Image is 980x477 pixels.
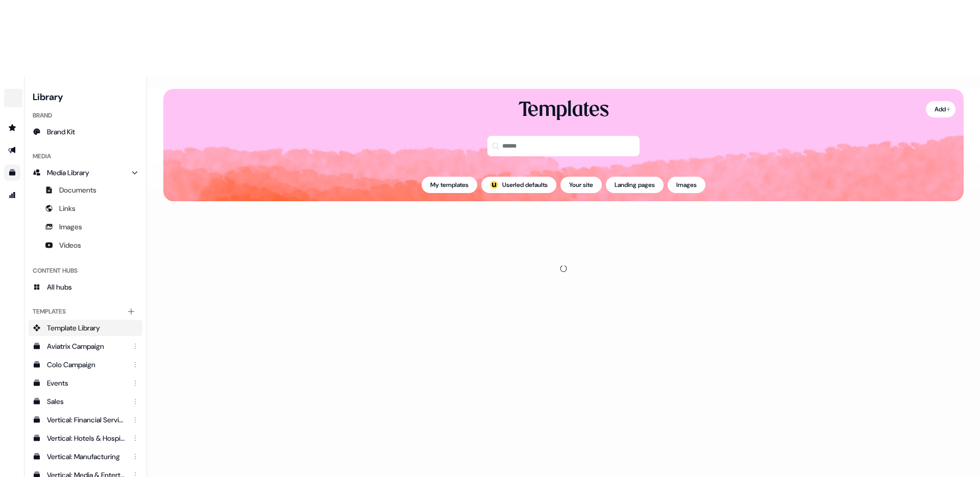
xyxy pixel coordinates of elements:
a: Vertical: Financial Services [29,412,142,428]
a: Sales [29,393,142,410]
button: Images [668,177,705,193]
div: Vertical: Hotels & Hospitality [47,433,126,443]
a: Media Library [29,164,142,181]
a: Go to outbound experience [4,142,20,158]
span: Brand Kit [47,127,75,137]
a: Template Library [29,320,142,336]
a: Videos [29,237,142,253]
div: Aviatrix Campaign [47,341,126,351]
a: Vertical: Manufacturing [29,448,142,465]
a: Colo Campaign [29,356,142,373]
div: Media [29,148,142,164]
a: Images [29,219,142,235]
a: Go to prospects [4,120,20,136]
span: All hubs [47,282,72,292]
span: Media Library [47,168,89,178]
a: Links [29,200,142,217]
span: Links [59,203,76,213]
button: userled logo;Userled defaults [481,177,556,193]
div: Brand [29,107,142,124]
div: ; [490,181,498,189]
div: Content Hubs [29,263,142,279]
button: Your site [560,177,602,193]
div: Sales [47,396,126,407]
a: Vertical: Hotels & Hospitality [29,430,142,446]
a: Go to attribution [4,187,20,203]
a: All hubs [29,279,142,295]
button: Landing pages [606,177,664,193]
div: Events [47,378,126,388]
img: userled logo [490,181,498,189]
h3: Library [29,89,142,103]
span: Template Library [47,323,100,333]
a: Aviatrix Campaign [29,338,142,354]
a: Events [29,375,142,391]
span: Videos [59,240,81,250]
span: Documents [59,185,96,195]
div: Templates [519,97,609,124]
a: Go to templates [4,164,20,181]
div: Colo Campaign [47,360,126,370]
a: Documents [29,182,142,198]
button: Add [926,101,955,117]
span: Images [59,222,82,232]
div: Vertical: Financial Services [47,415,126,425]
a: Brand Kit [29,124,142,140]
div: Vertical: Manufacturing [47,451,126,462]
div: Templates [29,303,142,320]
button: My templates [422,177,477,193]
